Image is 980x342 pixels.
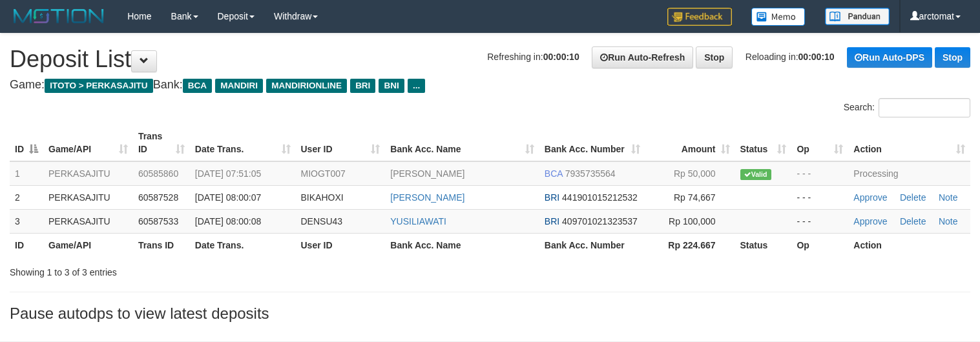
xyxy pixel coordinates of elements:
img: MOTION_logo.png [10,6,108,26]
span: Rp 50,000 [674,168,716,179]
th: Rp 224.667 [645,233,735,257]
h1: Deposit List [10,46,970,72]
th: Bank Acc. Number [539,233,645,257]
th: Bank Acc. Name [385,233,539,257]
th: Bank Acc. Name: activate to sort column ascending [385,125,539,161]
td: PERKASAJITU [43,185,133,209]
span: [DATE] 08:00:08 [195,216,261,226]
strong: 00:00:10 [798,52,835,62]
a: Note [939,216,958,226]
td: PERKASAJITU [43,209,133,233]
th: Date Trans.: activate to sort column ascending [190,125,296,161]
span: Refreshing in: [487,52,579,62]
th: Trans ID: activate to sort column ascending [133,125,190,161]
span: 60585860 [138,168,178,179]
img: Feedback.jpg [667,8,732,26]
th: Bank Acc. Number: activate to sort column ascending [539,125,645,161]
span: ITOTO > PERKASAJITU [45,79,153,93]
span: BIKAHOXI [301,192,344,203]
strong: 00:00:10 [543,52,579,62]
th: Trans ID [133,233,190,257]
span: Copy 441901015212532 to clipboard [562,192,638,203]
div: Showing 1 to 3 of 3 entries [10,261,399,279]
th: Status [735,233,792,257]
th: User ID [296,233,386,257]
img: Button%20Memo.svg [751,8,806,26]
span: BCA [183,79,212,93]
th: Game/API: activate to sort column ascending [43,125,133,161]
span: MANDIRIONLINE [266,79,347,93]
span: BRI [545,192,559,203]
th: Status: activate to sort column ascending [735,125,792,161]
td: 1 [10,161,43,186]
span: Copy 7935735564 to clipboard [565,168,616,179]
th: Game/API [43,233,133,257]
span: MIOGT007 [301,168,346,179]
span: Rp 100,000 [669,216,715,226]
a: [PERSON_NAME] [390,168,464,179]
span: ... [408,79,425,93]
th: User ID: activate to sort column ascending [296,125,386,161]
a: YUSILIAWATI [390,216,446,226]
a: [PERSON_NAME] [390,192,464,203]
span: [DATE] 07:51:05 [195,168,261,179]
img: panduan.png [825,8,890,25]
th: ID [10,233,43,257]
span: DENSU43 [301,216,343,226]
th: Date Trans. [190,233,296,257]
a: Stop [696,46,733,68]
span: 60587533 [138,216,178,226]
h4: Game: Bank: [10,79,970,92]
td: 2 [10,185,43,209]
a: Approve [853,192,887,203]
span: BRI [545,216,559,226]
td: 3 [10,209,43,233]
td: Processing [848,161,970,186]
span: Reloading in: [745,52,835,62]
th: Amount: activate to sort column ascending [645,125,735,161]
th: Action: activate to sort column ascending [848,125,970,161]
span: Valid transaction [740,169,771,180]
td: PERKASAJITU [43,161,133,186]
a: Delete [900,192,926,203]
th: ID: activate to sort column descending [10,125,43,161]
a: Stop [935,47,970,68]
th: Action [848,233,970,257]
span: BCA [545,168,563,179]
span: BRI [350,79,375,93]
a: Run Auto-DPS [847,47,932,68]
h3: Pause autodps to view latest deposits [10,305,970,322]
td: - - - [791,161,848,186]
input: Search: [879,98,970,117]
th: Op [791,233,848,257]
span: MANDIRI [215,79,263,93]
a: Delete [900,216,926,226]
span: 60587528 [138,192,178,203]
label: Search: [844,98,970,117]
td: - - - [791,185,848,209]
a: Approve [853,216,887,226]
a: Run Auto-Refresh [592,46,693,68]
a: Note [939,192,958,203]
td: - - - [791,209,848,233]
span: [DATE] 08:00:07 [195,192,261,203]
span: Copy 409701021323537 to clipboard [562,216,638,226]
span: Rp 74,667 [674,192,716,203]
span: BNI [379,79,404,93]
th: Op: activate to sort column ascending [791,125,848,161]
